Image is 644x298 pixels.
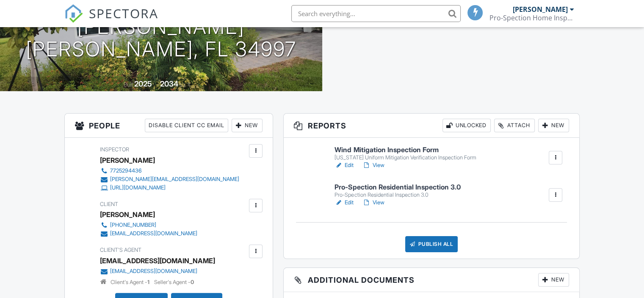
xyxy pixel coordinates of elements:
[64,11,158,29] a: SPECTORA
[154,279,194,285] span: Seller's Agent -
[110,184,166,191] div: [URL][DOMAIN_NAME]
[180,81,191,88] span: sq. ft.
[442,119,491,132] div: Unlocked
[64,4,83,23] img: The Best Home Inspection Software - Spectora
[147,279,149,285] strong: 1
[100,201,118,207] span: Client
[110,230,197,237] div: [EMAIL_ADDRESS][DOMAIN_NAME]
[334,184,460,191] h6: Pro-Spection Residential Inspection 3.0
[334,161,354,170] a: Edit
[100,175,239,184] a: [PERSON_NAME][EMAIL_ADDRESS][DOMAIN_NAME]
[89,4,158,22] span: SPECTORA
[334,198,354,207] a: Edit
[110,268,197,275] div: [EMAIL_ADDRESS][DOMAIN_NAME]
[334,184,460,198] a: Pro-Spection Residential Inspection 3.0 Pro-Spection Residential Inspection 3.0
[124,81,133,88] span: Built
[494,119,535,132] div: Attach
[513,5,568,14] div: [PERSON_NAME]
[334,192,460,198] div: Pro-Spection Residential Inspection 3.0
[334,146,476,161] a: Wind Mitigation Inspection Form [US_STATE] Uniform Mitigation Verification Inspection Form
[134,79,152,88] div: 2025
[334,146,476,154] h6: Wind Mitigation Inspection Form
[538,273,569,287] div: New
[100,247,141,253] span: Client's Agent
[100,229,197,238] a: [EMAIL_ADDRESS][DOMAIN_NAME]
[100,146,129,153] span: Inspector
[334,154,476,161] div: [US_STATE] Uniform Mitigation Verification Inspection Form
[110,176,239,183] div: [PERSON_NAME][EMAIL_ADDRESS][DOMAIN_NAME]
[489,14,574,22] div: Pro-Spection Home Inspections LLC.
[100,254,215,267] a: [EMAIL_ADDRESS][DOMAIN_NAME]
[362,198,384,207] a: View
[100,154,155,167] div: [PERSON_NAME]
[100,167,239,175] a: 7725294436
[65,114,273,138] h3: People
[362,161,384,170] a: View
[291,5,461,22] input: Search everything...
[110,167,142,174] div: 7725294436
[232,119,263,132] div: New
[100,221,197,229] a: [PHONE_NUMBER]
[405,236,458,252] div: Publish All
[284,268,579,292] h3: Additional Documents
[100,184,239,192] a: [URL][DOMAIN_NAME]
[538,119,569,132] div: New
[100,267,208,276] a: [EMAIL_ADDRESS][DOMAIN_NAME]
[284,114,579,138] h3: Reports
[145,119,228,132] div: Disable Client CC Email
[110,222,156,228] div: [PHONE_NUMBER]
[191,279,194,285] strong: 0
[160,79,178,88] div: 2034
[100,208,155,221] div: [PERSON_NAME]
[111,279,151,285] span: Client's Agent -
